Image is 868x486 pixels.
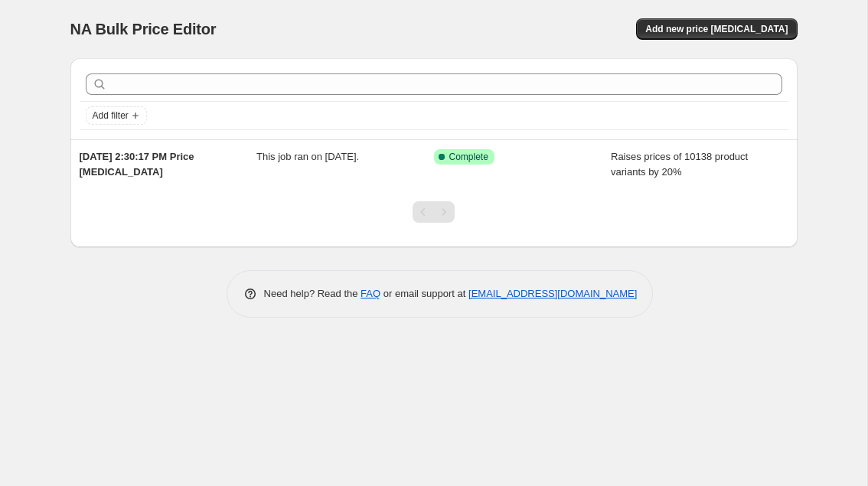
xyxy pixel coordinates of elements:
button: Add filter [86,106,147,125]
span: Need help? Read the [264,288,361,299]
a: FAQ [361,288,380,299]
span: Add filter [93,109,129,122]
nav: Pagination [413,201,455,223]
span: NA Bulk Price Editor [70,21,217,38]
button: Add new price [MEDICAL_DATA] [636,18,797,40]
span: Add new price [MEDICAL_DATA] [645,23,788,35]
span: Complete [449,151,488,163]
span: or email support at [380,288,468,299]
span: This job ran on [DATE]. [256,151,359,162]
span: Raises prices of 10138 product variants by 20% [611,151,748,178]
span: [DATE] 2:30:17 PM Price [MEDICAL_DATA] [80,151,194,178]
a: [EMAIL_ADDRESS][DOMAIN_NAME] [468,288,637,299]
